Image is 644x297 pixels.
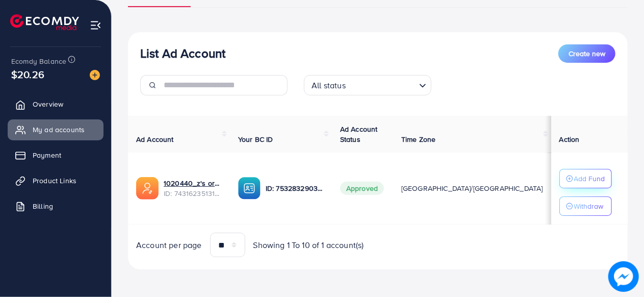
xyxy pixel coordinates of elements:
span: Create new [569,48,605,59]
h3: List Ad Account [140,46,225,61]
a: 1020440_z's organic 1st_1730309698409 [164,178,222,188]
p: Withdraw [574,200,604,212]
img: image [608,261,639,292]
p: Add Fund [574,172,605,185]
span: All status [310,78,348,93]
span: Product Links [33,176,76,186]
span: $20.26 [11,67,44,82]
a: Billing [8,196,104,216]
span: Overview [33,99,63,109]
img: ic-ads-acc.e4c84228.svg [136,177,159,200]
span: Account per page [136,239,202,251]
span: Approved [340,182,384,195]
img: menu [90,19,101,31]
span: Action [559,134,580,144]
div: <span class='underline'>1020440_z's organic 1st_1730309698409</span></br>7431623513184124945 [164,178,222,199]
a: Payment [8,145,104,165]
button: Add Fund [559,169,612,188]
img: logo [10,14,79,30]
span: Payment [33,150,61,160]
span: Ad Account Status [340,124,378,144]
span: [GEOGRAPHIC_DATA]/[GEOGRAPHIC_DATA] [401,183,543,193]
div: Search for option [304,75,431,95]
span: Showing 1 To 10 of 1 account(s) [253,239,364,251]
button: Withdraw [559,196,612,216]
a: My ad accounts [8,119,104,140]
input: Search for option [349,76,415,93]
a: Product Links [8,170,104,191]
span: Billing [33,201,53,211]
span: Ad Account [136,134,174,144]
a: Overview [8,94,104,114]
img: image [90,70,100,80]
span: Ecomdy Balance [11,56,66,66]
p: ID: 7532832903219658768 [266,182,324,194]
span: Your BC ID [238,134,273,144]
span: My ad accounts [33,125,85,135]
span: ID: 7431623513184124945 [164,188,222,199]
span: Time Zone [401,134,435,144]
button: Create new [558,44,615,63]
img: ic-ba-acc.ded83a64.svg [238,177,261,200]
